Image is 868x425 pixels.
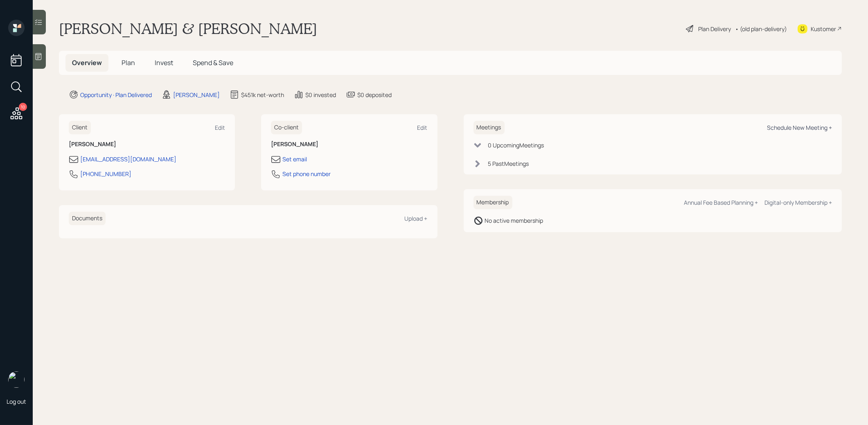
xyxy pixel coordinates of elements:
[405,215,428,222] div: Upload +
[488,159,529,168] div: 5 Past Meeting s
[488,141,544,149] div: 0 Upcoming Meeting s
[155,58,173,67] span: Invest
[811,25,836,33] div: Kustomer
[485,216,543,225] div: No active membership
[282,170,331,178] div: Set phone number
[215,124,225,131] div: Edit
[173,90,220,99] div: [PERSON_NAME]
[72,58,102,67] span: Overview
[698,25,731,33] div: Plan Delivery
[271,121,302,134] h6: Co-client
[241,90,284,99] div: $451k net-worth
[80,90,152,99] div: Opportunity · Plan Delivered
[473,121,505,134] h6: Meetings
[417,124,428,131] div: Edit
[473,196,512,209] h6: Membership
[767,124,832,131] div: Schedule New Meeting +
[19,103,27,111] div: 10
[59,20,317,38] h1: [PERSON_NAME] & [PERSON_NAME]
[193,58,233,67] span: Spend & Save
[684,199,758,206] div: Annual Fee Based Planning +
[8,371,25,388] img: treva-nostdahl-headshot.png
[271,141,427,148] h6: [PERSON_NAME]
[282,155,307,163] div: Set email
[7,398,26,405] div: Log out
[122,58,135,67] span: Plan
[80,170,131,178] div: [PHONE_NUMBER]
[305,90,336,99] div: $0 invested
[80,155,176,163] div: [EMAIL_ADDRESS][DOMAIN_NAME]
[69,121,91,134] h6: Client
[735,25,787,33] div: • (old plan-delivery)
[357,90,392,99] div: $0 deposited
[69,212,106,225] h6: Documents
[764,199,832,206] div: Digital-only Membership +
[69,141,225,148] h6: [PERSON_NAME]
